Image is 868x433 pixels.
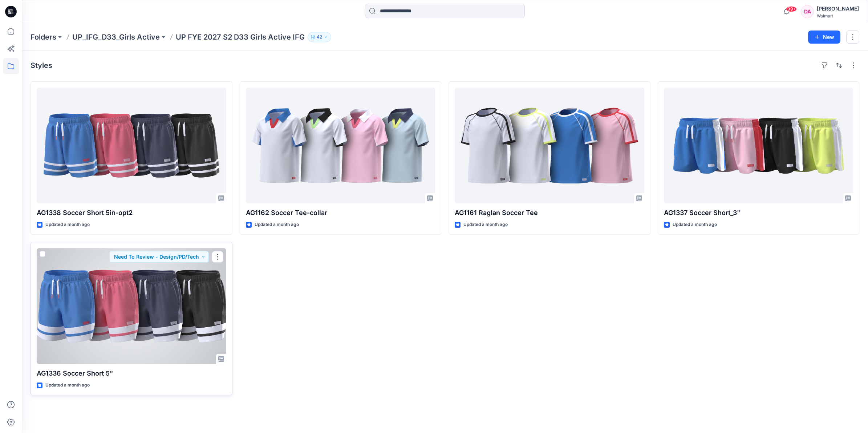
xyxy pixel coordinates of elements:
[37,248,226,364] a: AG1336 Soccer Short 5"
[664,88,853,203] a: AG1337 Soccer Short_3"
[31,61,52,70] h4: Styles
[308,32,331,42] button: 42
[664,208,853,218] p: AG1337 Soccer Short_3"
[37,368,226,379] p: AG1336 Soccer Short 5"
[673,221,717,228] p: Updated a month ago
[455,208,644,218] p: AG1161 Raglan Soccer Tee
[808,31,840,44] button: New
[455,88,644,203] a: AG1161 Raglan Soccer Tee
[72,32,160,42] a: UP_IFG_D33_Girls Active
[176,32,305,42] p: UP FYE 2027 S2 D33 Girls Active IFG
[801,5,814,18] div: DA
[246,208,435,218] p: AG1162 Soccer Tee-collar
[37,208,226,218] p: AG1338 Soccer Short 5in-opt2
[45,221,90,228] p: Updated a month ago
[45,381,90,389] p: Updated a month ago
[31,32,56,42] a: Folders
[463,221,508,228] p: Updated a month ago
[255,221,299,228] p: Updated a month ago
[817,4,859,13] div: [PERSON_NAME]
[37,88,226,203] a: AG1338 Soccer Short 5in-opt2
[817,13,859,19] div: Walmart
[246,88,435,203] a: AG1162 Soccer Tee-collar
[317,33,322,41] p: 42
[786,6,797,12] span: 99+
